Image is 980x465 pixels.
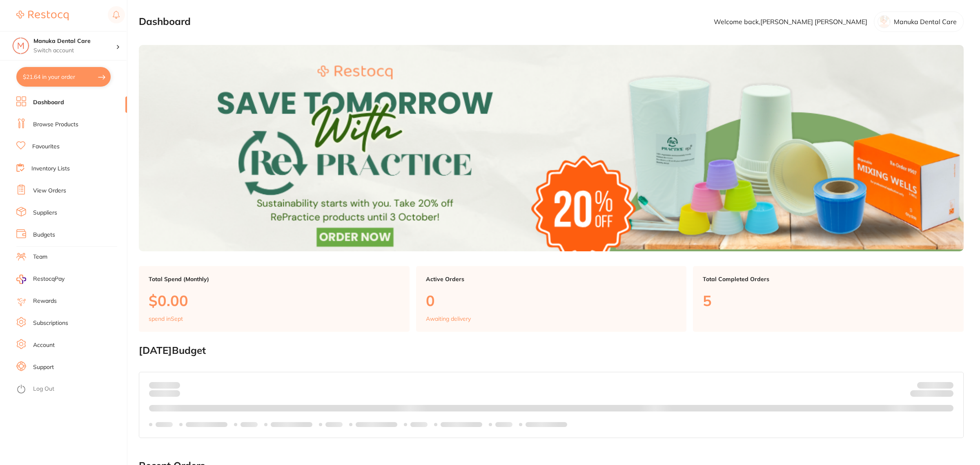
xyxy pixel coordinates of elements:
[33,341,55,349] a: Account
[703,276,954,282] p: Total Completed Orders
[33,209,57,217] a: Suppliers
[495,421,512,428] p: Labels
[325,421,343,428] p: Labels
[33,187,66,195] a: View Orders
[33,385,54,393] a: Log Out
[33,253,47,261] a: Team
[33,319,68,327] a: Subscriptions
[714,18,867,25] p: Welcome back, [PERSON_NAME] [PERSON_NAME]
[426,315,471,322] p: Awaiting delivery
[441,421,482,428] p: Labels extended
[241,421,258,428] p: Labels
[416,266,687,332] a: Active Orders0Awaiting delivery
[33,275,65,283] span: RestocqPay
[703,292,954,309] p: 5
[16,6,69,25] a: Restocq Logo
[149,276,400,282] p: Total Spend (Monthly)
[910,389,953,398] p: Remaining:
[526,421,567,428] p: Labels extended
[156,421,173,428] p: Labels
[186,421,227,428] p: Labels extended
[139,45,964,251] img: Dashboard
[33,231,55,239] a: Budgets
[139,16,191,27] h2: Dashboard
[33,121,78,129] a: Browse Products
[139,266,410,332] a: Total Spend (Monthly)$0.00spend inSept
[16,275,26,284] img: RestocqPay
[33,297,57,305] a: Rewards
[426,292,677,309] p: 0
[31,165,70,173] a: Inventory Lists
[149,389,180,398] p: month
[410,421,428,428] p: Labels
[917,382,953,389] p: Budget:
[16,11,69,20] img: Restocq Logo
[139,345,964,356] h2: [DATE] Budget
[166,382,180,389] strong: $0.00
[33,363,54,371] a: Support
[149,315,183,322] p: spend in Sept
[939,391,953,399] strong: $0.00
[16,67,111,87] button: $21.64 in your order
[33,37,116,45] h4: Manuka Dental Care
[16,383,125,396] button: Log Out
[356,421,397,428] p: Labels extended
[426,276,677,282] p: Active Orders
[32,143,60,151] a: Favourites
[33,47,116,55] p: Switch account
[13,38,29,54] img: Manuka Dental Care
[271,421,312,428] p: Labels extended
[149,292,400,309] p: $0.00
[149,382,180,389] p: Spent:
[938,382,953,389] strong: $NaN
[894,18,957,25] p: Manuka Dental Care
[693,266,964,332] a: Total Completed Orders5
[33,98,64,107] a: Dashboard
[16,275,65,284] a: RestocqPay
